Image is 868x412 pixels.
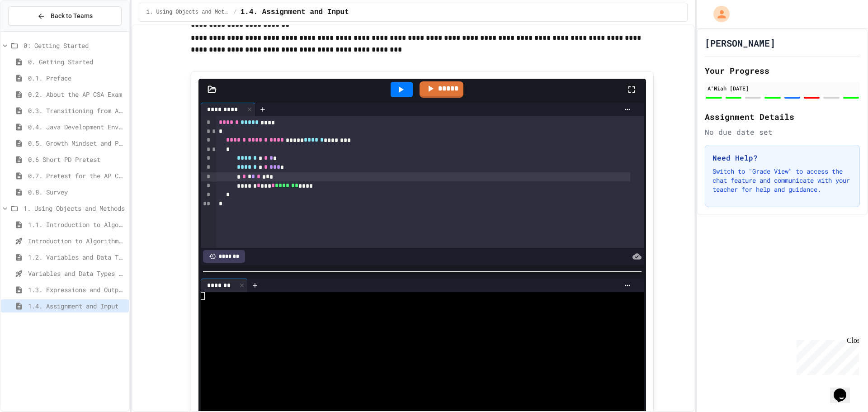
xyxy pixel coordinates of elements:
[793,336,859,375] iframe: chat widget
[28,301,125,311] span: 1.4. Assignment and Input
[704,4,732,24] div: My Account
[705,64,860,77] h2: Your Progress
[28,138,125,148] span: 0.5. Growth Mindset and Pair Programming
[28,155,125,164] span: 0.6 Short PD Pretest
[712,152,852,163] h3: Need Help?
[241,7,349,18] span: 1.4. Assignment and Input
[705,37,775,49] h1: [PERSON_NAME]
[830,376,859,403] iframe: chat widget
[708,84,857,92] div: A'Miah [DATE]
[28,106,125,115] span: 0.3. Transitioning from AP CSP to AP CSA
[28,220,125,229] span: 1.1. Introduction to Algorithms, Programming, and Compilers
[705,110,860,123] h2: Assignment Details
[234,9,237,16] span: /
[28,171,125,180] span: 0.7. Pretest for the AP CSA Exam
[24,41,125,50] span: 0: Getting Started
[8,6,122,26] button: Back to Teams
[28,90,125,99] span: 0.2. About the AP CSA Exam
[4,4,62,57] div: Chat with us now!Close
[28,285,125,294] span: 1.3. Expressions and Output [New]
[28,57,125,66] span: 0. Getting Started
[28,187,125,197] span: 0.8. Survey
[28,122,125,132] span: 0.4. Java Development Environments
[28,236,125,246] span: Introduction to Algorithms, Programming, and Compilers
[28,73,125,83] span: 0.1. Preface
[28,269,125,278] span: Variables and Data Types - Quiz
[146,9,230,16] span: 1. Using Objects and Methods
[705,127,860,137] div: No due date set
[712,167,852,194] p: Switch to "Grade View" to access the chat feature and communicate with your teacher for help and ...
[24,204,125,213] span: 1. Using Objects and Methods
[51,11,93,21] span: Back to Teams
[28,252,125,262] span: 1.2. Variables and Data Types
